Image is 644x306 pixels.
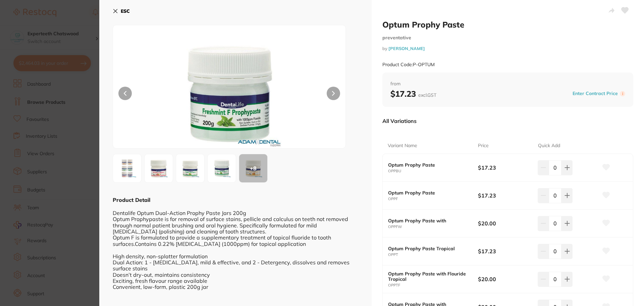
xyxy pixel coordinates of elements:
[388,197,478,201] small: OPPF
[478,248,532,255] b: $17.23
[382,35,633,41] small: preventative
[382,46,633,51] small: by
[160,42,299,148] img: LmpwZw
[382,19,633,30] h2: Optum Prophy Paste
[388,162,469,168] b: Optum Prophy Paste
[113,5,130,17] button: ESC
[388,283,478,288] small: OPPTF
[388,246,469,251] b: Optum Prophy Paste Tropical
[113,196,150,203] b: Product Detail
[382,62,435,68] small: Product Code: P-OPTUM
[210,156,234,180] img: LmpwZw
[388,271,469,282] b: Optum Prophy Paste with Flouride Tropical
[478,192,532,199] b: $17.23
[571,90,620,97] button: Enter Contract Price
[239,154,268,183] button: +8
[478,164,532,171] b: $17.23
[478,220,532,227] b: $20.00
[388,253,478,257] small: OPPT
[390,81,625,87] span: from
[113,204,358,290] div: Dentalife Optum Dual-Action Prophy Paste Jars 200g Optum Prophypaste is for removal of surface st...
[388,190,469,195] b: Optum Prophy Paste
[388,225,478,229] small: OPPFW
[147,156,171,180] img: LmpwZw
[239,154,267,182] div: + 8
[121,8,130,14] b: ESC
[178,156,202,180] img: anBn
[478,142,489,149] p: Price
[388,46,425,51] a: [PERSON_NAME]
[418,92,436,98] span: excl. GST
[390,89,436,99] b: $17.23
[538,142,560,149] p: Quick Add
[388,142,417,149] p: Variant Name
[388,218,469,223] b: Optum Prophy Paste with
[382,118,417,124] p: All Variations
[115,156,139,180] img: VU0uanBn
[478,275,532,283] b: $20.00
[620,91,625,96] label: i
[388,169,478,173] small: OPPBU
